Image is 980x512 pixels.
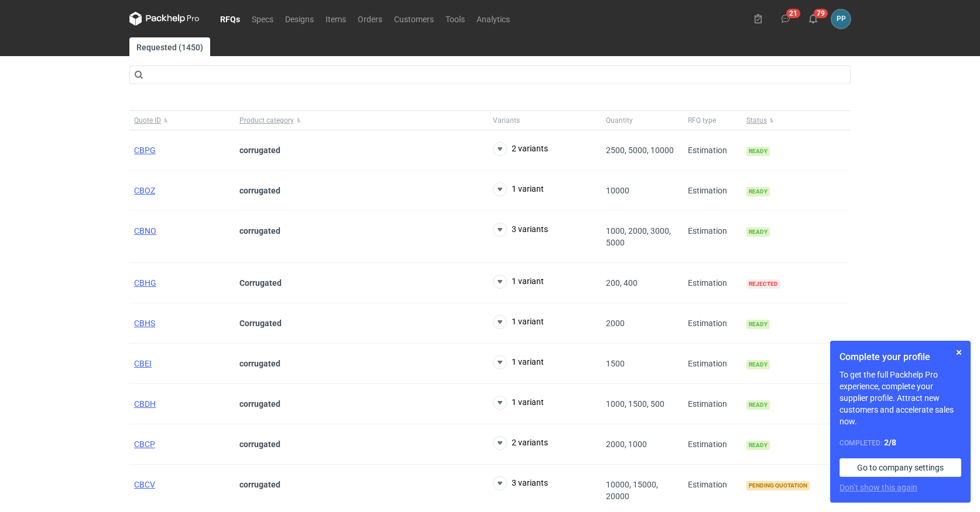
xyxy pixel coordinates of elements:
[746,320,770,329] span: Ready
[839,369,961,427] p: To get the full Packhelp Pro experience, complete your supplier profile. Attract new customers an...
[606,226,671,247] span: 1000, 2000, 3000, 5000
[683,384,742,424] div: Estimation
[493,476,548,490] button: 3 variants
[952,345,966,359] button: Skip for now
[134,278,156,288] a: CBHG
[239,480,280,489] strong: corrugated
[606,440,647,449] span: 2000, 1000
[831,9,851,29] div: Paweł Puch
[683,130,742,171] div: Estimation
[352,12,388,26] a: Orders
[683,263,742,303] div: Estimation
[746,481,810,490] span: Pending quotation
[239,146,280,155] strong: corrugated
[134,186,155,195] a: CBOZ
[493,142,548,156] button: 2 variants
[606,278,638,288] span: 200, 400
[746,227,770,237] span: Ready
[239,440,280,449] strong: corrugated
[606,146,674,155] span: 2500, 5000, 10000
[776,9,795,28] button: 21
[440,12,471,26] a: Tools
[688,116,716,125] span: RFQ type
[746,116,767,125] span: Status
[320,12,352,26] a: Items
[683,171,742,211] div: Estimation
[129,37,210,56] a: Requested (1450)
[493,116,520,125] span: Variants
[493,355,544,369] button: 1 variant
[134,399,156,409] a: CBDH
[134,226,156,236] a: CBNO
[134,319,155,328] a: CBHS
[129,12,200,26] svg: Packhelp Pro
[683,303,742,344] div: Estimation
[606,116,633,125] span: Quantity
[134,359,152,368] a: CBEI
[239,359,280,368] strong: corrugated
[134,440,155,449] a: CBCP
[742,111,847,130] button: Status
[388,12,440,26] a: Customers
[239,226,280,236] strong: corrugated
[831,9,851,29] button: PP
[606,480,658,501] span: 10000, 15000, 20000
[683,424,742,465] div: Estimation
[839,458,961,477] a: Go to company settings
[746,279,780,289] span: Rejected
[884,438,896,447] strong: 2 / 8
[134,146,156,155] a: CBPG
[746,187,770,196] span: Ready
[493,315,544,329] button: 1 variant
[493,396,544,410] button: 1 variant
[235,111,488,130] button: Product category
[493,223,548,237] button: 3 variants
[129,111,235,130] button: Quote ID
[134,116,161,125] span: Quote ID
[606,359,625,368] span: 1500
[746,400,770,410] span: Ready
[134,480,155,489] a: CBCV
[471,12,516,26] a: Analytics
[214,12,246,26] a: RFQs
[746,441,770,450] span: Ready
[493,436,548,450] button: 2 variants
[279,12,320,26] a: Designs
[746,360,770,369] span: Ready
[839,437,961,449] div: Completed:
[239,399,280,409] strong: corrugated
[239,116,294,125] span: Product category
[493,182,544,196] button: 1 variant
[239,319,282,328] strong: Corrugated
[606,399,664,409] span: 1000, 1500, 500
[839,482,917,493] button: Don’t show this again
[606,319,625,328] span: 2000
[746,147,770,156] span: Ready
[839,350,961,364] h1: Complete your profile
[804,9,823,28] button: 79
[606,186,629,195] span: 10000
[246,12,279,26] a: Specs
[239,278,282,288] strong: Corrugated
[683,211,742,263] div: Estimation
[493,275,544,289] button: 1 variant
[683,344,742,384] div: Estimation
[239,186,280,195] strong: corrugated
